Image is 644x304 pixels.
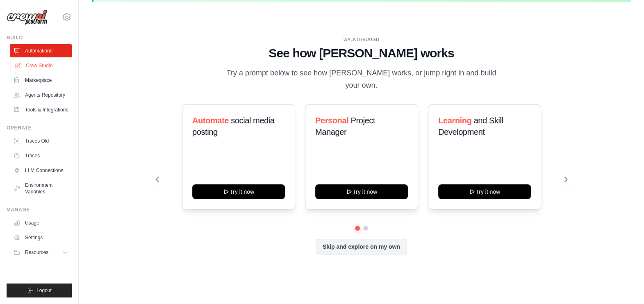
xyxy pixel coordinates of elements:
a: Agents Repository [10,88,72,102]
div: Operate [7,125,72,131]
span: Logout [36,287,52,294]
a: Automations [10,44,72,57]
a: Environment Variables [10,179,72,198]
a: Marketplace [10,74,72,87]
span: Project Manager [315,116,375,136]
span: social media posting [192,116,275,136]
p: Try a prompt below to see how [PERSON_NAME] works, or jump right in and build your own. [224,67,499,91]
span: Resources [25,249,48,256]
button: Try it now [315,184,408,199]
a: Crew Studio [11,59,73,72]
div: WALKTHROUGH [156,36,567,43]
a: Traces Old [10,134,72,147]
button: Logout [7,284,72,297]
a: LLM Connections [10,164,72,177]
span: Personal [315,116,348,125]
button: Skip and explore on my own [316,239,407,254]
img: Logo [7,9,48,25]
h1: See how [PERSON_NAME] works [156,46,567,61]
span: Automate [192,116,229,125]
div: Manage [7,206,72,213]
button: Resources [10,246,72,259]
div: Build [7,34,72,41]
span: Learning [438,116,471,125]
button: Try it now [438,184,531,199]
button: Try it now [192,184,285,199]
a: Usage [10,216,72,229]
a: Settings [10,231,72,244]
iframe: Chat Widget [603,265,644,304]
a: Tools & Integrations [10,103,72,116]
a: Traces [10,149,72,162]
span: and Skill Development [438,116,503,136]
